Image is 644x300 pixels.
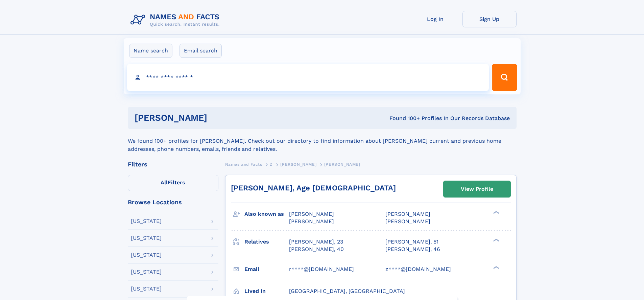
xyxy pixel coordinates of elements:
[131,252,162,258] div: [US_STATE]
[280,162,316,167] span: [PERSON_NAME]
[385,211,430,217] span: [PERSON_NAME]
[492,64,517,91] button: Search Button
[385,218,430,225] span: [PERSON_NAME]
[128,175,218,191] label: Filters
[244,263,289,275] h3: Email
[128,129,517,153] div: We found 100+ profiles for [PERSON_NAME]. Check out our directory to find information about [PERS...
[131,286,162,292] div: [US_STATE]
[492,238,500,242] div: ❯
[385,246,440,253] a: [PERSON_NAME], 46
[492,265,500,270] div: ❯
[444,181,510,197] a: View Profile
[128,11,225,29] img: Logo Names and Facts
[244,285,289,297] h3: Lived in
[270,162,273,167] span: Z
[408,11,462,27] a: Log In
[289,246,344,253] a: [PERSON_NAME], 40
[131,218,162,224] div: [US_STATE]
[231,184,396,192] a: [PERSON_NAME], Age [DEMOGRAPHIC_DATA]
[129,44,172,58] label: Name search
[127,64,489,91] input: search input
[289,211,334,217] span: [PERSON_NAME]
[131,235,162,241] div: [US_STATE]
[128,199,218,205] div: Browse Locations
[492,210,500,215] div: ❯
[244,236,289,248] h3: Relatives
[461,181,493,197] div: View Profile
[324,162,360,167] span: [PERSON_NAME]
[180,44,222,58] label: Email search
[289,238,343,246] a: [PERSON_NAME], 23
[244,208,289,220] h3: Also known as
[385,238,438,246] a: [PERSON_NAME], 51
[131,269,162,275] div: [US_STATE]
[280,160,316,168] a: [PERSON_NAME]
[225,160,262,168] a: Names and Facts
[135,114,299,122] h1: [PERSON_NAME]
[462,11,517,27] a: Sign Up
[289,218,334,225] span: [PERSON_NAME]
[298,115,510,122] div: Found 100+ Profiles In Our Records Database
[128,161,218,167] div: Filters
[289,288,405,294] span: [GEOGRAPHIC_DATA], [GEOGRAPHIC_DATA]
[161,179,168,186] span: All
[270,160,273,168] a: Z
